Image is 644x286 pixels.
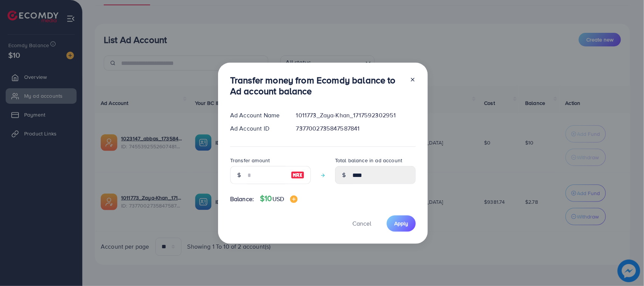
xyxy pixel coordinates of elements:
[343,215,381,232] button: Cancel
[272,195,284,203] span: USD
[352,219,371,228] span: Cancel
[224,124,290,133] div: Ad Account ID
[260,194,298,203] h4: $10
[291,171,304,180] img: image
[335,157,402,164] label: Total balance in ad account
[230,75,404,97] h3: Transfer money from Ecomdy balance to Ad account balance
[387,215,416,232] button: Apply
[394,220,408,227] span: Apply
[230,195,254,203] span: Balance:
[290,124,422,133] div: 7377002735847587841
[230,157,270,164] label: Transfer amount
[290,111,422,120] div: 1011773_Zaya-Khan_1717592302951
[224,111,290,120] div: Ad Account Name
[290,195,298,203] img: image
